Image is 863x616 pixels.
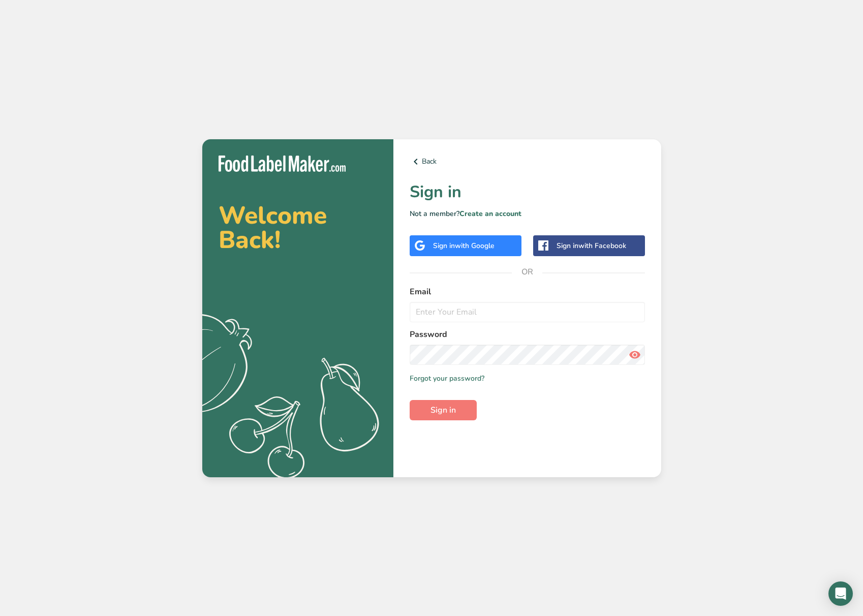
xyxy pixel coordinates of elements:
[410,208,645,219] p: Not a member?
[219,203,377,252] h2: Welcome Back!
[455,241,495,251] span: with Google
[219,156,346,172] img: Food Label Maker
[410,286,645,298] label: Email
[557,240,626,251] div: Sign in
[430,404,456,416] span: Sign in
[410,400,477,420] button: Sign in
[410,328,645,341] label: Password
[410,180,645,204] h1: Sign in
[459,209,521,219] a: Create an account
[410,156,645,168] a: Back
[828,581,853,606] div: Open Intercom Messenger
[410,302,645,322] input: Enter Your Email
[578,241,626,251] span: with Facebook
[433,240,495,251] div: Sign in
[410,373,484,384] a: Forgot your password?
[512,257,542,287] span: OR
